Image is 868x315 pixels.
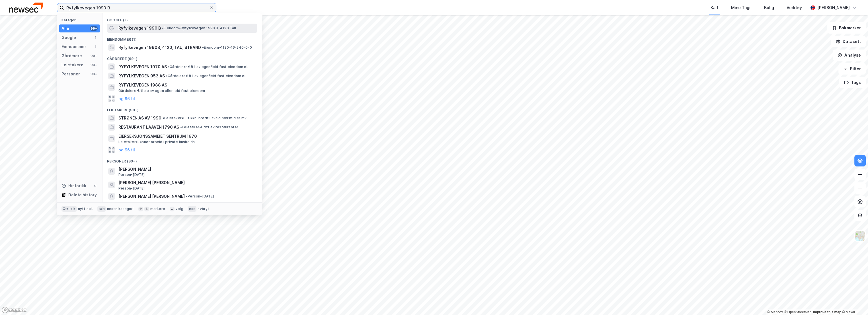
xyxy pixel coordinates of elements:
[118,172,145,177] span: Person • [DATE]
[68,192,97,198] div: Delete history
[9,3,43,13] img: newsec-logo.f6e21ccffca1b3a03d2d.png
[102,52,262,62] div: Gårdeiere (99+)
[61,182,86,189] div: Historikk
[118,166,255,173] span: [PERSON_NAME]
[186,194,188,198] span: •
[180,125,238,129] span: Leietaker • Drift av restauranter
[168,65,170,69] span: •
[784,310,812,314] a: OpenStreetMap
[102,33,262,43] div: Eiendommer (1)
[118,179,255,186] span: [PERSON_NAME] [PERSON_NAME]
[855,230,865,241] img: Z
[827,22,866,34] button: Bokmerker
[118,25,161,32] span: Ryfylkevegen 1990 B
[61,71,80,77] div: Personer
[93,184,98,188] div: 0
[162,26,164,30] span: •
[64,3,209,12] input: Søk på adresse, matrikkel, gårdeiere, leietakere eller personer
[180,125,182,129] span: •
[840,288,868,315] div: Kontrollprogram for chat
[118,193,185,200] span: [PERSON_NAME] [PERSON_NAME]
[61,52,82,59] div: Gårdeiere
[90,53,98,58] div: 99+
[61,34,76,41] div: Google
[107,207,134,211] div: neste kategori
[118,95,135,102] button: og 96 til
[162,26,236,30] span: Eiendom • Ryfylkevegen 1990 B, 4120 Tau
[93,44,98,49] div: 1
[168,65,248,69] span: Gårdeiere • Utl. av egen/leid fast eiendom el.
[831,36,866,47] button: Datasett
[118,73,165,79] span: RYFYLKEVEGEN 953 AS
[166,74,246,78] span: Gårdeiere • Utl. av egen/leid fast eiendom el.
[90,72,98,76] div: 99+
[61,206,77,212] div: Ctrl + k
[202,45,252,50] span: Eiendom • 1130-16-240-0-0
[2,307,27,313] a: Mapbox homepage
[840,288,868,315] iframe: Chat Widget
[102,103,262,114] div: Leietakere (99+)
[118,88,205,93] span: Gårdeiere • Utleie av egen eller leid fast eiendom
[118,44,201,51] span: Ryfylkevegen 1990B, 4120, TAU, STRAND
[838,63,866,75] button: Filter
[78,207,93,211] div: nytt søk
[186,194,214,199] span: Person • [DATE]
[166,74,168,78] span: •
[817,4,850,11] div: [PERSON_NAME]
[118,133,255,140] span: EIERSEKSJONSSAMEIET SENTRUM 1970
[731,4,752,11] div: Mine Tags
[90,26,98,31] div: 99+
[93,35,98,40] div: 1
[61,61,83,68] div: Leietakere
[118,147,135,153] button: og 96 til
[118,82,255,88] span: RYFYLKEVEGEN 1988 AS
[118,186,145,191] span: Person • [DATE]
[118,124,179,131] span: RESTAURANT LAAVEN 1790 AS
[176,207,183,211] div: velg
[787,4,802,11] div: Verktøy
[118,140,196,144] span: Leietaker • Lønnet arbeid i private husholdn.
[163,116,247,120] span: Leietaker • Butikkh. bredt utvalg nær.midler mv.
[150,207,165,211] div: markere
[118,115,161,122] span: STRØNEN AS AV 1990
[764,4,774,11] div: Bolig
[767,310,783,314] a: Mapbox
[711,4,719,11] div: Kart
[833,50,866,61] button: Analyse
[61,18,100,22] div: Kategori
[188,206,197,212] div: esc
[61,43,86,50] div: Eiendommer
[163,116,164,120] span: •
[813,310,841,314] a: Improve this map
[839,77,866,88] button: Tags
[102,155,262,165] div: Personer (99+)
[202,45,204,50] span: •
[198,207,209,211] div: avbryt
[90,63,98,67] div: 99+
[102,13,262,24] div: Google (1)
[61,25,69,32] div: Alle
[97,206,106,212] div: tab
[118,63,167,70] span: RYFYLKEVEGEN 1970 AS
